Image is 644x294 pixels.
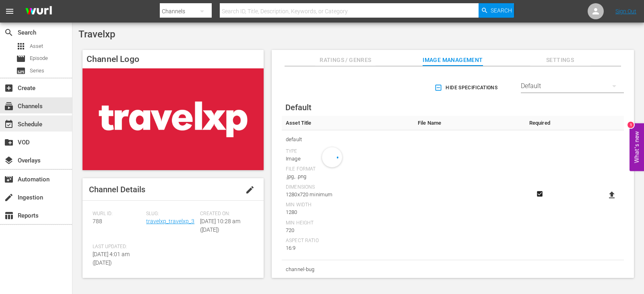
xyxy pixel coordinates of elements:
div: File Format [286,166,410,173]
div: 1280 [286,208,410,216]
span: menu [5,6,14,16]
div: Min Width [286,202,410,208]
span: Image Management [423,55,483,65]
span: Channel Details [89,185,145,194]
span: Hide Specifications [436,84,497,92]
span: default [286,134,410,145]
th: Required [525,116,554,130]
span: [DATE] 4:01 am ([DATE]) [93,251,130,266]
a: travelxp_travelxp_3 [146,218,194,224]
div: Type [286,148,410,155]
div: 16:9 [286,244,410,252]
span: Episode [16,54,26,64]
div: Default [521,75,624,97]
span: create [4,193,14,202]
span: Overlays [4,156,14,165]
span: Search [491,3,512,18]
span: Episode [30,54,48,62]
th: Asset Title [282,116,414,130]
button: Open Feedback Widget [630,123,644,171]
div: Type [286,278,410,285]
span: Default [285,103,312,112]
span: Series [30,67,44,75]
h4: Channel Logo [83,50,264,68]
span: movie_filter [4,175,14,184]
span: Channels [4,101,14,111]
span: edit [245,185,255,195]
span: Wurl ID: [93,211,142,217]
div: 720 [286,226,410,234]
span: Asset [16,41,26,51]
svg: Required [535,190,545,197]
span: [DATE] 10:28 am ([DATE]) [200,218,240,233]
img: Travelxp [83,68,264,170]
th: File Name [414,116,525,130]
div: Aspect Ratio [286,238,410,244]
span: Created On: [200,211,250,217]
span: Travelxp [78,29,115,40]
span: Search [4,28,14,37]
span: Schedule [4,119,14,129]
span: VOD [4,138,14,147]
button: Hide Specifications [433,76,501,99]
a: Sign Out [615,8,636,14]
div: .jpg, .png [286,173,410,181]
span: 788 [93,218,102,224]
span: Last Updated: [93,244,142,250]
div: Min Height [286,220,410,226]
button: edit [240,180,260,199]
img: ans4CAIJ8jUAAAAAAAAAAAAAAAAAAAAAAAAgQb4GAAAAAAAAAAAAAAAAAAAAAAAAJMjXAAAAAAAAAAAAAAAAAAAAAAAAgAT5G... [19,2,58,21]
div: 1 [627,121,634,128]
span: Series [16,66,26,76]
div: Dimensions [286,184,410,191]
span: Ratings / Genres [315,55,376,65]
span: Asset [30,42,43,50]
span: Create [4,83,14,93]
span: Reports [4,211,14,220]
span: Settings [530,55,590,65]
span: channel-bug [286,264,410,275]
div: Image [286,155,410,163]
button: Search [479,3,514,18]
div: 1280x720 minimum [286,191,410,199]
span: Slug: [146,211,196,217]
